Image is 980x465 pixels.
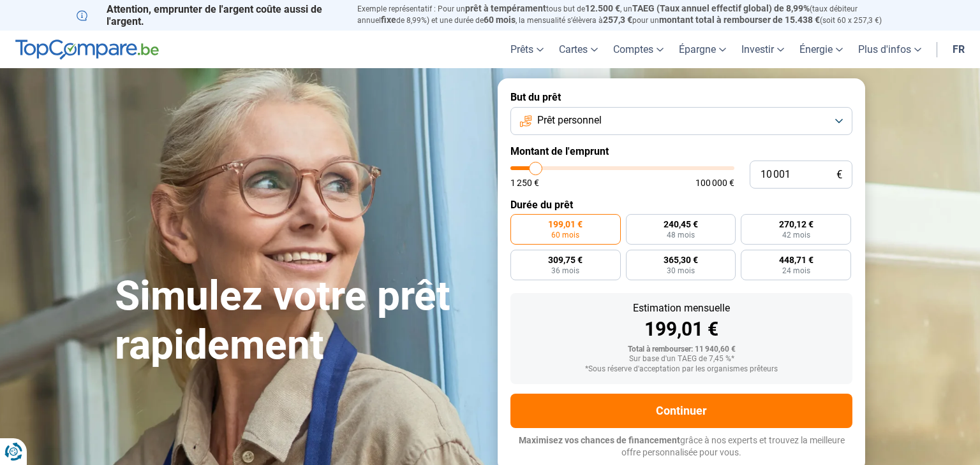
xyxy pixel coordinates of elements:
[779,255,813,264] span: 448,71 €
[357,3,903,26] p: Exemple représentatif : Pour un tous but de , un (taux débiteur annuel de 8,99%) et une durée de ...
[510,107,852,135] button: Prêt personnel
[603,15,632,25] span: 257,3 €
[521,345,842,354] div: Total à rembourser: 11 940,60 €
[510,199,852,211] label: Durée du prêt
[503,31,551,68] a: Prêts
[381,15,396,25] span: fixe
[671,31,734,68] a: Épargne
[585,3,620,13] span: 12.500 €
[510,91,852,103] label: But du prêt
[782,267,810,275] span: 24 mois
[551,231,579,239] span: 60 mois
[510,145,852,157] label: Montant de l'emprunt
[510,178,539,187] span: 1 250 €
[792,31,850,68] a: Énergie
[484,15,516,25] span: 60 mois
[465,3,546,13] span: prêt à tempérament
[695,178,734,187] span: 100 000 €
[551,267,579,275] span: 36 mois
[115,272,482,370] h1: Simulez votre prêt rapidement
[551,31,605,68] a: Cartes
[632,3,810,13] span: TAEG (Taux annuel effectif global) de 8,99%
[659,15,820,25] span: montant total à rembourser de 15.438 €
[734,31,792,68] a: Investir
[664,220,698,229] span: 240,45 €
[850,31,929,68] a: Plus d'infos
[548,220,583,229] span: 199,01 €
[605,31,671,68] a: Comptes
[521,303,842,313] div: Estimation mensuelle
[77,3,342,27] p: Attention, emprunter de l'argent coûte aussi de l'argent.
[667,267,695,275] span: 30 mois
[782,231,810,239] span: 42 mois
[15,39,159,60] img: TopCompare
[945,31,972,68] a: fr
[664,255,698,264] span: 365,30 €
[836,169,842,180] span: €
[667,231,695,239] span: 48 mois
[548,255,583,264] span: 309,75 €
[537,113,602,127] span: Prêt personnel
[779,220,813,229] span: 270,12 €
[521,320,842,339] div: 199,01 €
